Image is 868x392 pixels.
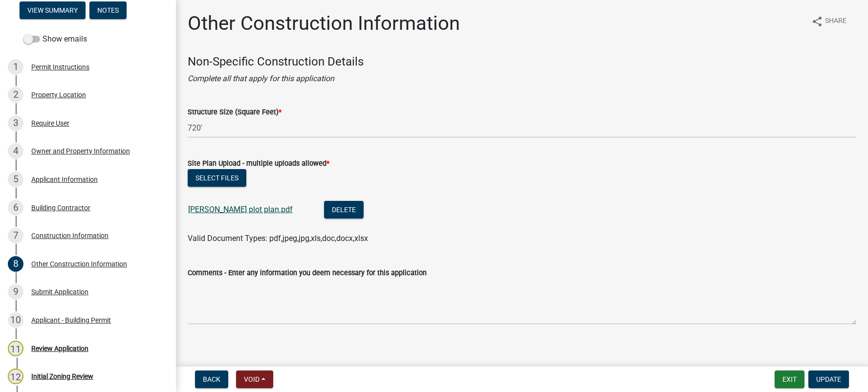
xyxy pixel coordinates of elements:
[8,200,23,216] div: 6
[31,373,93,380] div: Initial Zoning Review
[8,369,23,384] div: 12
[31,345,88,352] div: Review Application
[803,12,854,31] button: shareShare
[8,228,23,243] div: 7
[8,284,23,300] div: 9
[188,270,427,277] label: Comments - Enter any information you deem necessary for this application
[188,12,460,35] h1: Other Construction Information
[8,143,23,159] div: 4
[8,115,23,131] div: 3
[825,16,846,27] span: Share
[31,288,88,295] div: Submit Application
[244,375,260,383] span: Void
[188,169,246,187] button: Select files
[811,16,823,27] i: share
[31,232,108,239] div: Construction Information
[31,120,69,127] div: Require User
[8,312,23,328] div: 10
[31,91,86,98] div: Property Location
[31,176,98,183] div: Applicant Information
[89,1,127,19] button: Notes
[816,375,841,383] span: Update
[188,74,334,83] i: Complete all that apply for this application
[8,59,23,75] div: 1
[20,1,86,19] button: View Summary
[89,7,127,15] wm-modal-confirm: Notes
[20,7,86,15] wm-modal-confirm: Summary
[31,64,89,70] div: Permit Instructions
[188,205,293,214] a: [PERSON_NAME] plot plan.pdf
[203,375,220,383] span: Back
[775,370,804,388] button: Exit
[8,341,23,356] div: 11
[324,206,364,215] wm-modal-confirm: Delete Document
[8,172,23,187] div: 5
[8,256,23,272] div: 8
[188,55,856,69] h4: Non-Specific Construction Details
[31,317,111,324] div: Applicant - Building Permit
[23,33,87,45] label: Show emails
[195,370,228,388] button: Back
[188,234,368,243] span: Valid Document Types: pdf,jpeg,jpg,xls,doc,docx,xlsx
[188,109,282,116] label: Structure Size (Square Feet)
[31,261,127,267] div: Other Construction Information
[236,370,273,388] button: Void
[8,87,23,103] div: 2
[188,160,329,167] label: Site Plan Upload - multiple uploads allowed
[31,148,130,154] div: Owner and Property Information
[324,201,364,218] button: Delete
[31,204,90,211] div: Building Contractor
[808,370,849,388] button: Update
